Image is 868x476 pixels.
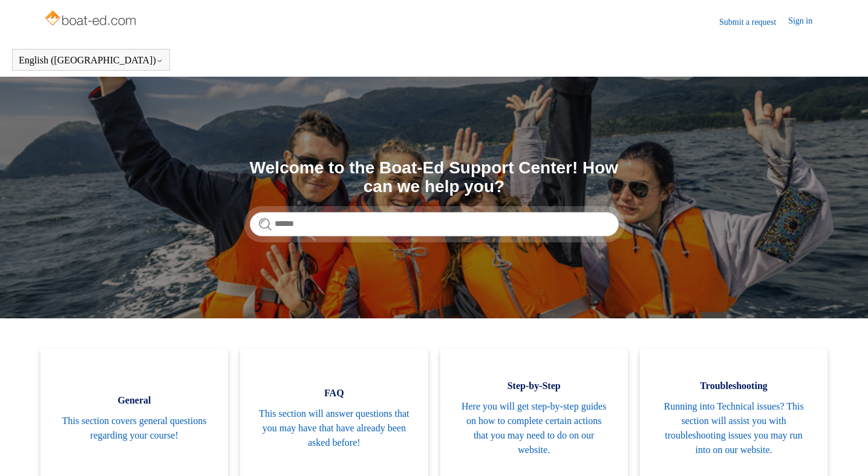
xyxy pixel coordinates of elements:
span: Step-by-Step [458,379,610,393]
a: Submit a request [719,16,788,28]
a: Sign in [788,14,824,29]
span: Here you will get step-by-step guides on how to complete certain actions that you may need to do ... [458,399,610,457]
span: This section covers general questions regarding your course! [59,414,210,443]
span: General [59,393,210,408]
input: Search [250,212,619,236]
span: Troubleshooting [658,379,809,393]
div: Live chat [827,436,859,467]
span: FAQ [258,386,410,400]
h1: Welcome to the Boat-Ed Support Center! How can we help you? [250,159,619,196]
img: Boat-Ed Help Center home page [44,7,140,31]
span: Running into Technical issues? This section will assist you with troubleshooting issues you may r... [658,399,809,457]
button: English ([GEOGRAPHIC_DATA]) [19,55,163,66]
span: This section will answer questions that you may have that have already been asked before! [258,407,410,450]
